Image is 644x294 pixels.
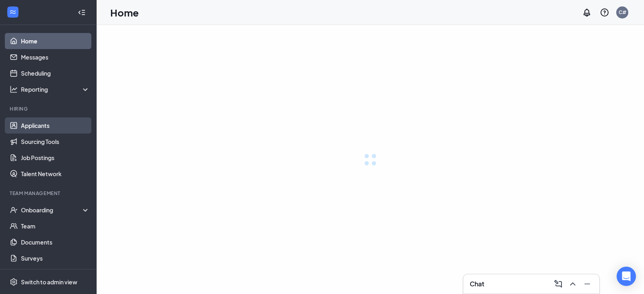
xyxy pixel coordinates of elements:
[10,105,88,112] div: Hiring
[21,49,90,65] a: Messages
[9,8,17,16] svg: WorkstreamLogo
[582,8,592,17] svg: Notifications
[78,8,86,16] svg: Collapse
[568,279,578,289] svg: ChevronUp
[566,278,578,290] button: ChevronUp
[21,278,77,286] div: Switch to admin view
[551,278,564,290] button: ComposeMessage
[21,250,90,266] a: Surveys
[619,9,626,16] div: C#
[10,85,18,93] svg: Analysis
[470,280,484,288] h3: Chat
[21,134,90,150] a: Sourcing Tools
[21,218,90,234] a: Team
[21,117,90,134] a: Applicants
[21,65,90,81] a: Scheduling
[110,6,139,19] h1: Home
[21,33,90,49] a: Home
[600,8,609,17] svg: QuestionInfo
[580,278,593,290] button: Minimize
[21,85,90,93] div: Reporting
[21,206,90,214] div: Onboarding
[10,190,88,197] div: Team Management
[553,279,563,289] svg: ComposeMessage
[10,206,18,214] svg: UserCheck
[21,166,90,182] a: Talent Network
[10,278,18,286] svg: Settings
[21,150,90,166] a: Job Postings
[21,234,90,250] a: Documents
[617,267,636,286] div: Open Intercom Messenger
[582,279,592,289] svg: Minimize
